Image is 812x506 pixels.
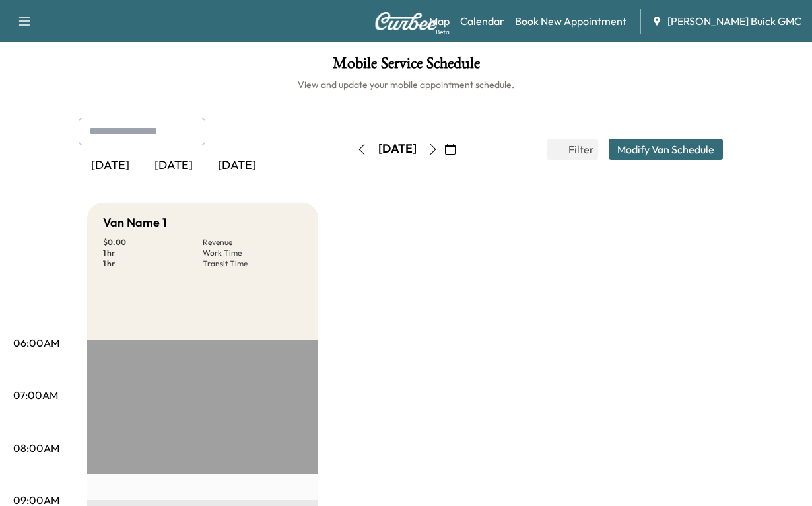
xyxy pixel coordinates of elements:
[13,440,59,456] p: 08:00AM
[103,213,167,232] h5: Van Name 1
[203,258,302,269] p: Transit Time
[103,237,203,248] p: $ 0.00
[142,151,205,181] div: [DATE]
[460,13,504,29] a: Calendar
[103,258,203,269] p: 1 hr
[374,12,438,30] img: Curbee Logo
[436,27,450,37] div: Beta
[429,13,450,29] a: MapBeta
[547,139,598,160] button: Filter
[13,55,799,78] h1: Mobile Service Schedule
[667,13,801,29] span: [PERSON_NAME] Buick GMC
[79,151,142,181] div: [DATE]
[13,387,58,403] p: 07:00AM
[203,248,302,258] p: Work Time
[205,151,269,181] div: [DATE]
[13,335,59,351] p: 06:00AM
[378,141,417,157] div: [DATE]
[568,141,592,157] span: Filter
[203,237,302,248] p: Revenue
[515,13,626,29] a: Book New Appointment
[609,139,723,160] button: Modify Van Schedule
[13,78,799,91] h6: View and update your mobile appointment schedule.
[103,248,203,258] p: 1 hr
